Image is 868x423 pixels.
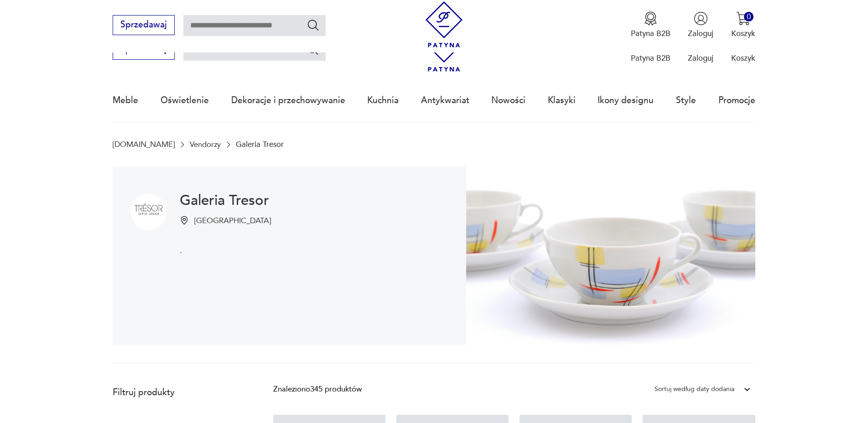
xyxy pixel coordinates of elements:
button: Patyna B2B [631,11,670,39]
button: Szukaj [307,43,320,56]
p: Filtruj produkty [113,386,247,398]
div: 0 [744,12,754,21]
p: Patyna B2B [631,28,670,39]
a: Kuchnia [367,79,399,121]
a: Dekoracje i przechowywanie [231,79,345,121]
p: Koszyk [731,53,755,63]
button: Zaloguj [688,11,713,39]
img: Ikonka użytkownika [694,11,708,26]
img: Ikona koszyka [736,11,750,26]
p: Zaloguj [688,53,713,63]
p: Patyna B2B [631,53,670,63]
div: Sortuj według daty dodania [655,383,734,395]
a: Style [676,79,696,121]
a: Ikona medaluPatyna B2B [631,11,670,39]
h1: Galeria Tresor [180,194,271,207]
p: [GEOGRAPHIC_DATA] [194,216,271,226]
img: Patyna - sklep z meblami i dekoracjami vintage [421,1,467,47]
img: Ikonka pinezki mapy [180,216,189,225]
a: Promocje [718,79,755,121]
img: Galeria Tresor [466,167,755,345]
p: Galeria Tresor [236,140,284,149]
a: Oświetlenie [161,79,209,121]
p: Zaloguj [688,28,713,39]
div: Znaleziono 345 produktów [273,383,362,395]
button: Szukaj [307,18,320,31]
button: Sprzedawaj [113,15,174,35]
button: 0Koszyk [731,11,755,39]
a: Sprzedawaj [113,47,174,54]
a: Klasyki [548,79,576,121]
img: Galeria Tresor [130,194,166,230]
a: [DOMAIN_NAME] [113,140,175,149]
a: Antykwariat [421,79,469,121]
a: Ikony designu [598,79,654,121]
p: Koszyk [731,28,755,39]
p: . [180,244,271,256]
a: Sprzedawaj [113,22,174,29]
img: Ikona medalu [644,11,658,26]
a: Vendorzy [190,140,221,149]
a: Nowości [491,79,525,121]
a: Meble [113,79,138,121]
